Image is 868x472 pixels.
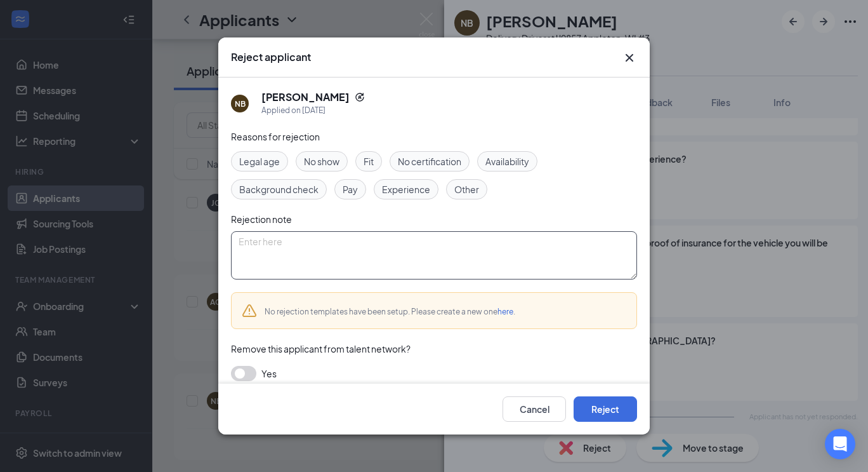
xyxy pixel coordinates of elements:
div: Applied on [DATE] [261,104,365,117]
svg: Cross [622,50,637,65]
h5: [PERSON_NAME] [261,90,350,104]
span: Legal age [239,154,280,168]
span: Rejection note [231,213,292,225]
span: Other [454,182,479,196]
span: Yes [261,366,277,381]
span: Remove this applicant from talent network? [231,343,411,354]
h3: Reject applicant [231,50,311,64]
span: No show [304,154,339,168]
span: Pay [343,182,358,196]
button: Cancel [503,396,566,422]
svg: Warning [242,303,257,318]
button: Reject [574,396,637,422]
svg: Reapply [355,92,365,102]
span: Reasons for rejection [231,131,320,142]
span: Availability [485,154,529,168]
button: Close [622,50,637,65]
div: NB [235,98,246,109]
span: Experience [382,182,430,196]
div: Open Intercom Messenger [825,429,855,459]
span: Fit [364,154,374,168]
a: here [497,307,513,316]
span: No certification [398,154,461,168]
span: No rejection templates have been setup. Please create a new one . [265,307,515,316]
span: Background check [239,182,319,196]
